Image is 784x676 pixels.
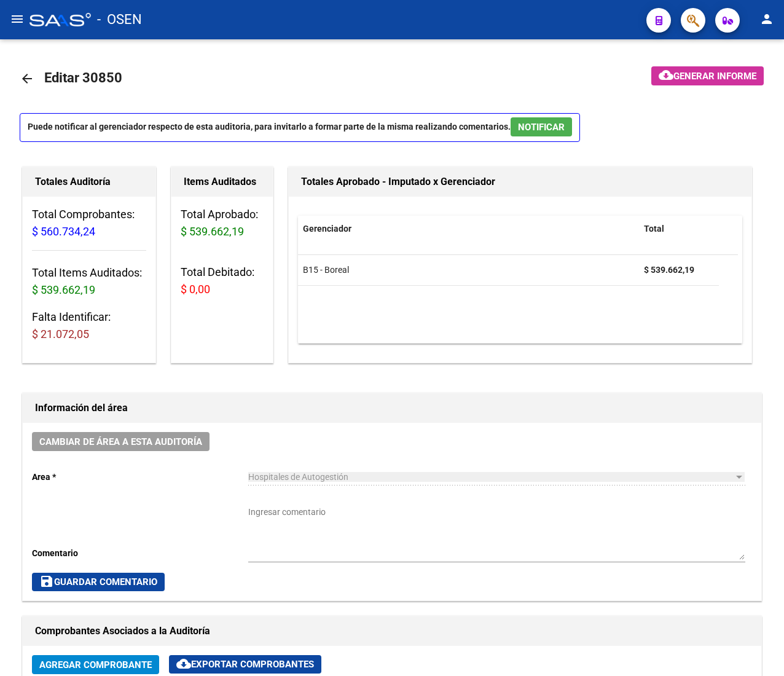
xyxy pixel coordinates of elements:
span: Generar informe [673,71,756,82]
h1: Totales Auditoría [35,172,143,192]
span: Agregar Comprobante [39,659,152,670]
h3: Total Aprobado: [181,206,264,240]
span: Total [644,224,664,234]
span: Editar 30850 [44,70,122,85]
h1: Comprobantes Asociados a la Auditoría [35,621,749,641]
span: NOTIFICAR [518,122,565,133]
span: $ 560.734,24 [32,225,95,238]
span: Guardar Comentario [39,576,157,588]
h3: Total Comprobantes: [32,206,146,240]
mat-icon: cloud_download [659,68,673,82]
span: Cambiar de área a esta auditoría [39,436,202,447]
button: Exportar Comprobantes [169,655,321,674]
span: - OSEN [97,6,142,33]
button: Guardar Comentario [32,573,165,591]
span: $ 539.662,19 [32,283,95,296]
span: Gerenciador [303,224,351,234]
p: Puede notificar al gerenciador respecto de esta auditoria, para invitarlo a formar parte de la mi... [20,113,580,142]
h3: Total Items Auditados: [32,264,146,299]
datatable-header-cell: Gerenciador [298,216,639,242]
button: Agregar Comprobante [32,655,159,674]
h1: Items Auditados [184,172,261,192]
mat-icon: cloud_download [176,656,191,671]
span: $ 539.662,19 [181,225,244,238]
button: NOTIFICAR [511,117,572,136]
mat-icon: person [759,12,774,26]
span: $ 21.072,05 [32,328,89,340]
mat-icon: save [39,574,54,589]
mat-icon: arrow_back [20,71,34,86]
h1: Información del área [35,398,749,418]
mat-icon: menu [10,12,25,26]
span: B15 - Boreal [303,265,349,275]
span: Hospitales de Autogestión [248,472,348,482]
datatable-header-cell: Total [639,216,719,242]
strong: $ 539.662,19 [644,265,694,275]
p: Area * [32,470,248,484]
span: Exportar Comprobantes [176,659,314,670]
span: $ 0,00 [181,283,210,296]
p: Comentario [32,546,248,560]
h3: Total Debitado: [181,264,264,298]
h3: Falta Identificar: [32,309,146,343]
button: Generar informe [651,66,764,85]
button: Cambiar de área a esta auditoría [32,432,210,451]
iframe: Intercom live chat [742,634,772,664]
h1: Totales Aprobado - Imputado x Gerenciador [301,172,739,192]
